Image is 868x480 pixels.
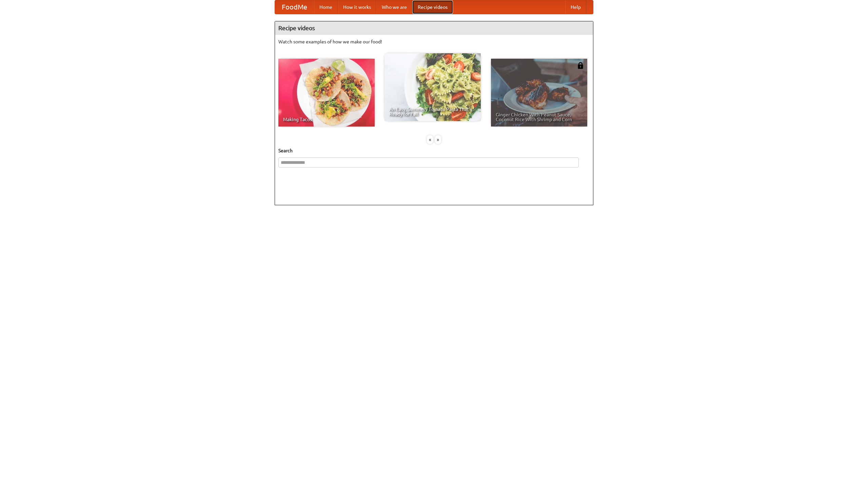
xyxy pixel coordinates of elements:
a: FoodMe [275,0,314,14]
a: Help [565,0,586,14]
span: An Easy, Summery Tomato Pasta That's Ready for Fall [389,107,476,116]
p: Watch some examples of how we make our food! [278,38,590,45]
a: Making Tacos [278,59,375,127]
span: Making Tacos [283,117,370,122]
img: 483408.png [577,62,584,69]
h5: Search [278,147,590,154]
a: Recipe videos [412,0,453,14]
a: An Easy, Summery Tomato Pasta That's Ready for Fall [384,53,481,121]
h4: Recipe videos [275,21,593,35]
a: Home [314,0,338,14]
a: Who we are [376,0,412,14]
div: » [435,135,441,144]
a: How it works [338,0,376,14]
div: « [427,135,433,144]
